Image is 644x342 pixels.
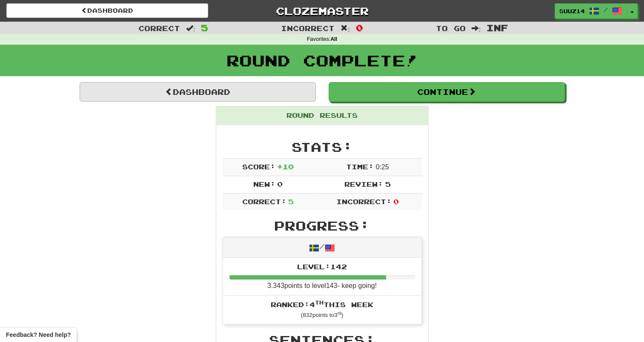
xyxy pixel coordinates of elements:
span: 0 [277,180,283,188]
a: Suuz14 / [555,3,627,19]
span: Time: [346,162,374,171]
span: Incorrect: [336,197,392,205]
span: Correct: [242,197,286,205]
span: / [604,7,608,13]
a: Dashboard [80,82,316,102]
span: Score: [242,162,275,171]
span: 0 [356,23,363,33]
sup: rd [338,311,341,316]
strong: All [330,36,337,42]
sup: th [315,299,323,305]
span: 0 : 25 [376,163,389,171]
span: + 10 [277,162,294,171]
h2: Stats: [223,140,422,154]
span: : [472,25,481,32]
span: 5 [385,180,391,188]
a: Dashboard [6,3,208,18]
div: / [223,237,421,257]
span: 0 [393,197,399,205]
small: ( 832 points to 3 ) [301,312,343,318]
li: 3.343 points to level 143 - keep going! [223,258,421,296]
span: To go [436,24,466,32]
a: Clozemaster [221,3,423,18]
button: Continue [329,82,565,102]
span: New: [253,180,275,188]
span: Inf [487,23,508,33]
span: Level: 142 [297,262,347,271]
span: 5 [288,197,294,205]
h2: Progress: [223,219,422,233]
div: Round Results [216,106,428,125]
span: Incorrect [281,24,335,32]
span: : [341,25,350,32]
span: Suuz14 [559,7,585,15]
h1: Round Complete! [3,52,641,69]
span: : [186,25,195,32]
span: Ranked: 4 this week [271,300,373,308]
span: Open feedback widget [6,331,71,339]
span: 5 [201,23,208,33]
span: Review: [344,180,383,188]
span: Correct [138,24,180,32]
